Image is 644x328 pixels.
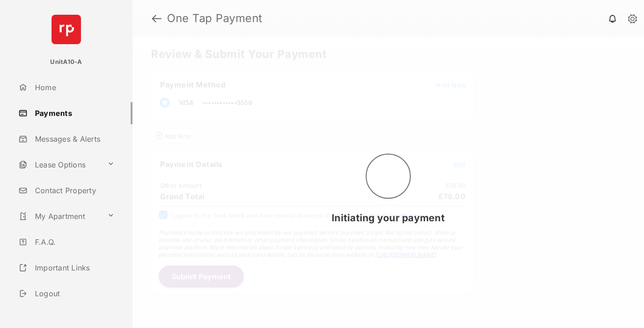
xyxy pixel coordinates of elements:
a: Home [15,76,132,98]
a: Important Links [15,257,118,279]
a: F.A.Q. [15,231,132,253]
img: svg+xml;base64,PHN2ZyB4bWxucz0iaHR0cDovL3d3dy53My5vcmcvMjAwMC9zdmciIHdpZHRoPSI2NCIgaGVpZ2h0PSI2NC... [52,15,81,44]
a: Lease Options [15,154,103,176]
a: Messages & Alerts [15,128,132,150]
span: Initiating your payment [332,212,445,224]
a: Payments [15,102,132,124]
strong: One Tap Payment [167,13,263,24]
a: Logout [15,282,132,305]
p: UnitA10-A [50,58,82,67]
a: Contact Property [15,179,132,201]
a: My Apartment [15,205,103,227]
